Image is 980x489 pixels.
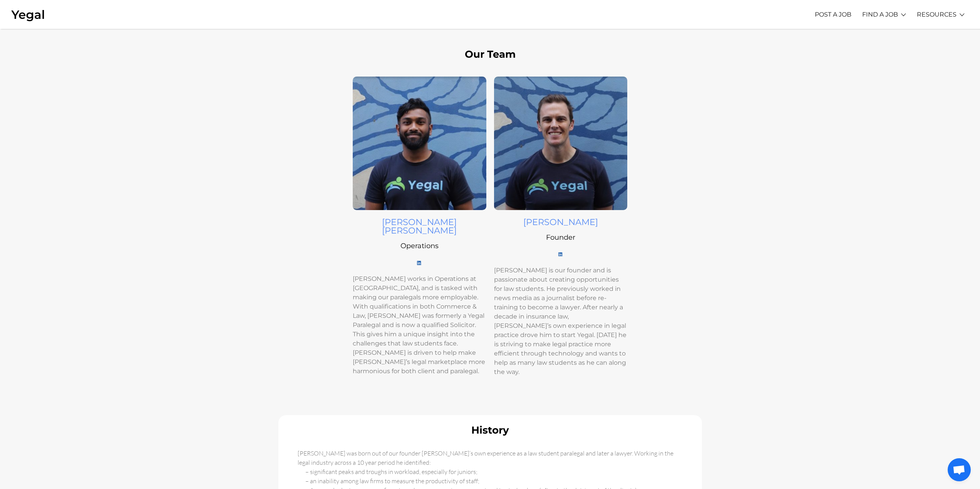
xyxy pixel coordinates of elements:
[353,77,486,210] img: Swaroop profile
[494,77,628,210] img: Michael Profile
[815,4,851,25] a: POST A JOB
[417,261,422,265] img: LI-In-Bug
[494,234,628,241] h5: Founder
[305,467,683,476] li: – significant peaks and troughs in workload, especially for juniors;
[494,266,628,377] h6: [PERSON_NAME] is our founder and is passionate about creating opportunities for law students. He ...
[494,218,628,226] h4: [PERSON_NAME]
[353,274,486,376] h6: [PERSON_NAME] works in Operations at [GEOGRAPHIC_DATA], and is tasked with making our paralegals ...
[917,4,957,25] a: RESOURCES
[862,4,898,25] a: FIND A JOB
[353,242,486,249] h5: Operations
[471,424,509,436] b: History
[948,458,971,481] div: Open chat
[558,252,563,256] img: LI-In-Bug
[353,218,486,235] h4: [PERSON_NAME] [PERSON_NAME]
[278,49,702,59] h2: Our Team
[305,476,683,486] li: – an inability among law firms to measure the productivity of staff;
